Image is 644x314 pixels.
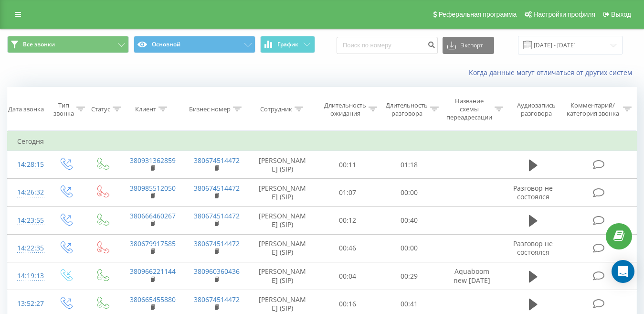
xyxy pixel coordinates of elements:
[611,11,631,18] span: Выход
[130,211,176,220] a: 380666460267
[8,105,44,113] div: Дата звонка
[337,37,438,54] input: Поиск по номеру
[386,101,428,118] div: Длительность разговора
[440,262,504,290] td: Aquaboom new [DATE]
[134,36,255,53] button: Основной
[194,211,240,220] a: 380674514472
[194,184,240,193] a: 380674514472
[17,267,37,285] div: 14:19:13
[317,206,379,234] td: 00:12
[513,239,553,257] span: Разговор не состоялся
[260,105,292,113] div: Сотрудник
[379,151,440,179] td: 01:18
[248,262,317,290] td: [PERSON_NAME] (SIP)
[194,295,240,304] a: 380674514472
[8,132,637,151] td: Сегодня
[189,105,231,113] div: Бизнес номер
[324,101,366,118] div: Длительность ожидания
[135,105,156,113] div: Клиент
[317,179,379,206] td: 01:07
[317,262,379,290] td: 00:04
[7,36,129,53] button: Все звонки
[260,36,315,53] button: График
[248,234,317,262] td: [PERSON_NAME] (SIP)
[194,267,240,276] a: 380960360436
[23,41,55,48] span: Все звонки
[612,260,634,283] div: Open Intercom Messenger
[438,11,517,18] span: Реферальная программа
[17,239,37,258] div: 14:22:35
[446,97,492,121] div: Название схемы переадресации
[130,184,176,193] a: 380985512050
[469,68,637,77] a: Когда данные могут отличаться от других систем
[317,151,379,179] td: 00:11
[513,184,553,201] span: Разговор не состоялся
[53,101,74,118] div: Тип звонка
[379,262,440,290] td: 00:29
[130,156,176,165] a: 380931362859
[17,211,37,230] div: 14:23:55
[17,294,37,313] div: 13:52:27
[194,156,240,165] a: 380674514472
[130,295,176,304] a: 380665455880
[130,267,176,276] a: 380966221144
[379,179,440,206] td: 00:00
[379,234,440,262] td: 00:00
[277,41,298,48] span: График
[565,101,621,118] div: Комментарий/категория звонка
[130,239,176,248] a: 380679917585
[91,105,110,113] div: Статус
[17,155,37,174] div: 14:28:15
[248,179,317,206] td: [PERSON_NAME] (SIP)
[17,183,37,202] div: 14:26:32
[379,206,440,234] td: 00:40
[512,101,560,118] div: Аудиозапись разговора
[317,234,379,262] td: 00:46
[194,239,240,248] a: 380674514472
[248,206,317,234] td: [PERSON_NAME] (SIP)
[443,37,494,54] button: Экспорт
[533,11,595,18] span: Настройки профиля
[248,151,317,179] td: [PERSON_NAME] (SIP)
